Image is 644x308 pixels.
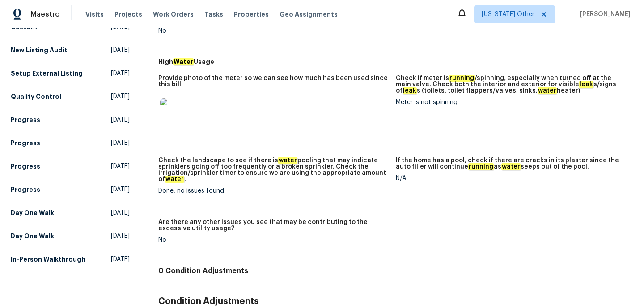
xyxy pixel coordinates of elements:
[11,205,130,221] a: Day One Walk[DATE]
[173,58,194,65] em: Water
[158,237,389,243] div: No
[158,28,389,34] div: No
[111,69,130,78] span: [DATE]
[11,115,40,124] h5: Progress
[153,10,194,19] span: Work Orders
[204,11,223,17] span: Tasks
[11,158,130,174] a: Progress[DATE]
[111,185,130,194] span: [DATE]
[501,163,521,170] em: water
[11,89,130,105] a: Quality Control[DATE]
[11,139,40,148] h5: Progress
[11,65,130,81] a: Setup External Listing[DATE]
[280,10,338,19] span: Geo Assignments
[482,10,534,19] span: [US_STATE] Other
[11,42,130,58] a: New Listing Audit[DATE]
[11,46,68,55] h5: New Listing Audit
[111,46,130,55] span: [DATE]
[538,87,557,94] em: water
[449,75,475,82] em: running
[576,10,631,19] span: [PERSON_NAME]
[396,75,626,94] h5: Check if meter is /spinning, especially when turned off at the main valve. Check both the interio...
[111,208,130,217] span: [DATE]
[111,92,130,101] span: [DATE]
[11,208,54,217] h5: Day One Walk
[11,92,61,101] h5: Quality Control
[85,10,104,19] span: Visits
[30,10,60,19] span: Maestro
[11,181,130,198] a: Progress[DATE]
[11,251,130,267] a: In-Person Walkthrough[DATE]
[11,69,83,78] h5: Setup External Listing
[158,188,389,194] div: Done, no issues found
[11,135,130,151] a: Progress[DATE]
[111,232,130,240] span: [DATE]
[158,157,389,182] h5: Check the landscape to see if there is pooling that may indicate sprinklers going off too frequen...
[111,255,130,264] span: [DATE]
[11,112,130,128] a: Progress[DATE]
[402,87,417,94] em: leak
[234,10,269,19] span: Properties
[579,81,593,88] em: leak
[468,163,494,170] em: running
[11,162,40,171] h5: Progress
[11,185,40,194] h5: Progress
[11,228,130,244] a: Day One Walk[DATE]
[278,157,297,164] em: water
[158,266,633,275] h4: 0 Condition Adjustments
[111,139,130,148] span: [DATE]
[114,10,142,19] span: Projects
[11,255,85,264] h5: In-Person Walkthrough
[396,99,626,105] div: Meter is not spinning
[158,219,389,232] h5: Are there any other issues you see that may be contributing to the excessive utility usage?
[396,157,626,170] h5: If the home has a pool, check if there are cracks in its plaster since the auto filler will conti...
[111,115,130,124] span: [DATE]
[158,57,633,66] h5: High Usage
[396,175,626,181] div: N/A
[111,162,130,171] span: [DATE]
[165,176,184,183] em: water
[158,297,633,306] h3: Condition Adjustments
[11,232,54,240] h5: Day One Walk
[158,75,389,88] h5: Provide photo of the meter so we can see how much has been used since this bill.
